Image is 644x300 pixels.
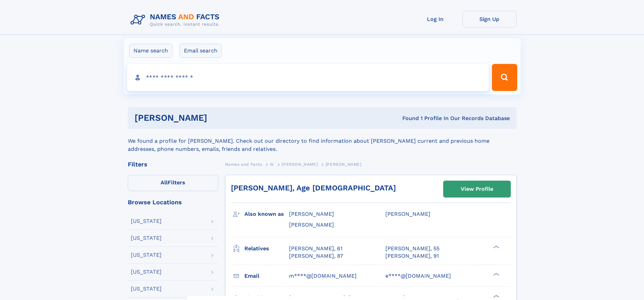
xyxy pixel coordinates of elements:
div: ❯ [492,245,500,249]
a: W [270,160,274,168]
a: [PERSON_NAME], 87 [289,252,343,260]
div: [US_STATE] [131,252,162,258]
button: Search Button [492,64,517,91]
div: [US_STATE] [131,269,162,275]
h3: Also known as [244,208,289,220]
div: Filters [128,161,218,167]
div: ❯ [492,272,500,276]
label: Email search [180,44,222,58]
div: [US_STATE] [131,286,162,292]
div: [US_STATE] [131,218,162,224]
label: Name search [129,44,172,58]
div: [US_STATE] [131,235,162,241]
span: W [270,162,274,167]
a: Sign Up [462,11,517,27]
a: View Profile [444,181,510,197]
h3: Email [244,270,289,282]
div: Browse Locations [128,199,218,205]
a: [PERSON_NAME], 91 [385,252,439,260]
a: [PERSON_NAME], 55 [385,245,439,252]
h1: [PERSON_NAME] [135,114,305,122]
img: Logo Names and Facts [128,11,225,29]
a: Names and Facts [225,160,262,168]
span: [PERSON_NAME] [289,222,334,228]
span: [PERSON_NAME] [326,162,362,167]
a: Log In [408,11,462,27]
input: search input [127,64,489,91]
h3: Relatives [244,243,289,254]
div: Found 1 Profile In Our Records Database [305,115,510,122]
span: [PERSON_NAME] [385,211,430,217]
div: We found a profile for [PERSON_NAME]. Check out our directory to find information about [PERSON_N... [128,129,517,153]
a: [PERSON_NAME], 61 [289,245,342,252]
a: [PERSON_NAME] [282,160,318,168]
span: [PERSON_NAME] [289,211,334,217]
span: All [161,179,168,186]
div: ❯ [492,294,500,298]
div: View Profile [461,181,493,197]
span: [PERSON_NAME] [282,162,318,167]
a: [PERSON_NAME], Age [DEMOGRAPHIC_DATA] [231,184,396,192]
label: Filters [128,175,218,191]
